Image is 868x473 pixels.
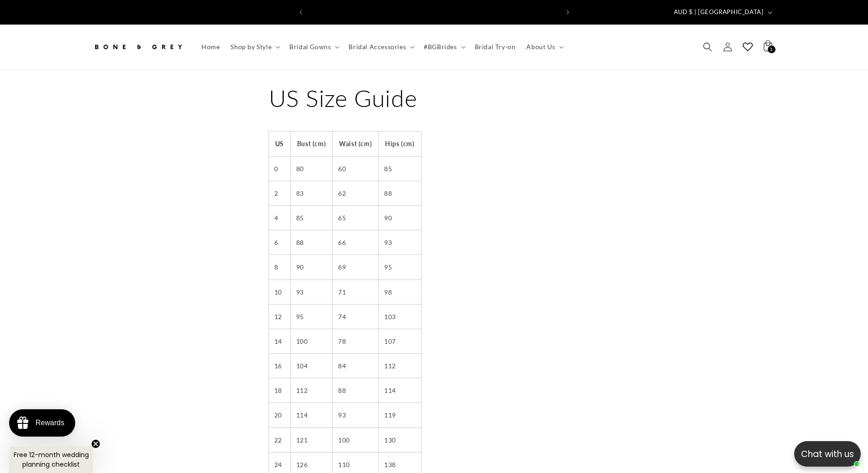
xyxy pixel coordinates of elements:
span: About Us [526,43,555,51]
div: Rewards [36,419,64,427]
td: 88 [333,378,379,403]
td: 88 [379,181,421,205]
div: Free 12-month wedding planning checklistClose teaser [9,447,93,473]
th: Hips (cm) [379,132,421,156]
td: 119 [379,403,421,427]
th: Bust (cm) [290,132,332,156]
td: 80 [290,156,332,181]
td: 10 [269,280,291,304]
summary: Search [698,37,718,57]
td: 83 [290,181,332,205]
button: Close teaser [91,439,100,448]
td: 107 [379,329,421,353]
h1: US Size Guide [269,83,600,114]
span: Bridal Gowns [289,43,331,51]
td: 98 [379,280,421,304]
td: 130 [379,427,421,452]
td: 88 [290,230,332,255]
td: 20 [269,403,291,427]
td: 100 [333,427,379,452]
td: 121 [290,427,332,452]
td: 93 [379,230,421,255]
td: 112 [290,378,332,403]
td: 74 [333,304,379,329]
button: Open chatbox [794,441,861,467]
p: Chat with us [794,448,861,461]
th: US [269,132,291,156]
summary: #BGBrides [418,37,469,56]
td: 100 [290,329,332,353]
td: 93 [290,280,332,304]
td: 60 [333,156,379,181]
a: Home [196,37,225,56]
td: 95 [290,304,332,329]
td: 95 [379,255,421,280]
td: 69 [333,255,379,280]
td: 90 [379,205,421,230]
a: Bone and Grey Bridal [89,34,187,61]
td: 0 [269,156,291,181]
td: 14 [269,329,291,353]
span: AUD $ | [GEOGRAPHIC_DATA] [674,8,764,17]
td: 112 [379,354,421,378]
button: Next announcement [558,4,578,21]
td: 85 [379,156,421,181]
span: #BGBrides [424,43,457,51]
td: 22 [269,427,291,452]
img: Bone and Grey Bridal [92,37,184,57]
td: 90 [290,255,332,280]
td: 78 [333,329,379,353]
td: 103 [379,304,421,329]
td: 12 [269,304,291,329]
td: 85 [290,205,332,230]
button: AUD $ | [GEOGRAPHIC_DATA] [668,4,776,21]
span: Bridal Try-on [475,43,516,51]
td: 16 [269,354,291,378]
td: 84 [333,354,379,378]
td: 66 [333,230,379,255]
td: 71 [333,280,379,304]
summary: Bridal Accessories [343,37,418,56]
span: Bridal Accessories [349,43,406,51]
summary: Shop by Style [225,37,284,56]
td: 2 [269,181,291,205]
summary: About Us [521,37,567,56]
td: 114 [379,378,421,403]
button: Previous announcement [291,4,311,21]
td: 6 [269,230,291,255]
span: Home [201,43,220,51]
td: 114 [290,403,332,427]
a: Bridal Try-on [469,37,521,56]
td: 65 [333,205,379,230]
th: Waist (cm) [333,132,379,156]
span: 1 [770,46,773,53]
td: 93 [333,403,379,427]
td: 104 [290,354,332,378]
td: 4 [269,205,291,230]
span: Shop by Style [231,43,272,51]
td: 8 [269,255,291,280]
summary: Bridal Gowns [284,37,343,56]
span: Free 12-month wedding planning checklist [14,450,89,469]
td: 18 [269,378,291,403]
td: 62 [333,181,379,205]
